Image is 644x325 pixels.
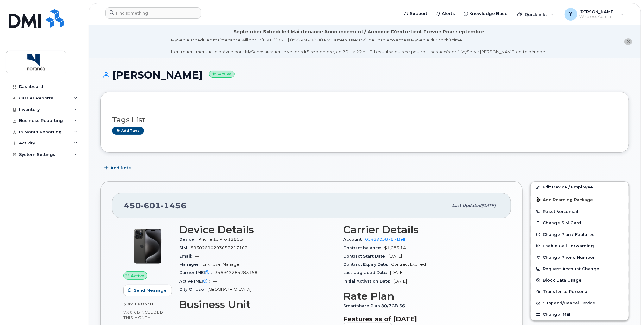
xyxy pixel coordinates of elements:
span: 7.00 GB [123,310,140,315]
button: Send Message [123,285,172,296]
span: [DATE] [481,203,496,208]
span: [DATE] [390,270,404,275]
span: Enable Call Forwarding [543,244,594,248]
span: Contract Expiry Date [343,262,391,267]
h3: Rate Plan [343,290,500,302]
a: 0542903878 - Bell [365,237,405,242]
h3: Device Details [179,224,336,235]
span: — [213,279,217,284]
span: Active IMEI [179,279,213,284]
span: Last updated [452,203,481,208]
span: Account [343,237,365,242]
a: Add tags [112,127,144,135]
span: Initial Activation Date [343,279,393,284]
span: City Of Use [179,287,207,292]
span: Suspend/Cancel Device [543,301,595,306]
span: used [141,302,154,306]
h3: Business Unit [179,299,336,310]
span: Contract Expired [391,262,426,267]
button: Change Phone Number [531,252,629,263]
a: Edit Device / Employee [531,182,629,193]
h3: Features as of [DATE] [343,315,500,323]
button: Request Account Change [531,263,629,275]
button: Change IMEI [531,309,629,320]
span: 450 [124,201,186,210]
button: Reset Voicemail [531,206,629,217]
button: Add Roaming Package [531,193,629,206]
button: Add Note [100,162,136,174]
span: 601 [141,201,161,210]
button: close notification [624,38,632,45]
span: Unknown Manager [202,262,241,267]
button: Suspend/Cancel Device [531,297,629,309]
button: Enable Call Forwarding [531,240,629,252]
span: Carrier IMEI [179,270,215,275]
small: Active [209,71,235,78]
span: iPhone 13 Pro 128GB [198,237,243,242]
span: Email [179,254,195,258]
button: Block Data Usage [531,275,629,286]
h3: Carrier Details [343,224,500,235]
h1: [PERSON_NAME] [100,69,629,80]
span: Active [131,273,144,279]
span: included this month [123,310,163,320]
span: Device [179,237,198,242]
div: MyServe scheduled maintenance will occur [DATE][DATE] 8:00 PM - 10:00 PM Eastern. Users will be u... [171,37,546,55]
span: Manager [179,262,202,267]
span: [DATE] [393,279,407,284]
span: $1,085.14 [384,245,406,250]
span: 89302610203052217102 [191,245,248,250]
h3: Tags List [112,116,617,124]
span: 356942285783158 [215,270,257,275]
span: Add Note [110,165,131,171]
span: Change Plan / Features [543,232,595,237]
span: Smartshare Plus 80/7GB 36 [343,303,408,308]
span: Last Upgraded Date [343,270,390,275]
img: iPhone_15_Pro_Black.png [129,227,167,265]
span: [DATE] [388,254,402,258]
span: SIM [179,245,191,250]
span: Add Roaming Package [536,197,593,203]
span: — [195,254,199,258]
span: Contract balance [343,245,384,250]
span: Send Message [134,287,167,293]
button: Change Plan / Features [531,229,629,240]
span: 1456 [161,201,186,210]
div: September Scheduled Maintenance Announcement / Annonce D'entretient Prévue Pour septembre [233,29,484,35]
span: Contract Start Date [343,254,388,258]
button: Change SIM Card [531,217,629,229]
span: 3.87 GB [123,302,141,306]
button: Transfer to Personal [531,286,629,297]
span: [GEOGRAPHIC_DATA] [207,287,251,292]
